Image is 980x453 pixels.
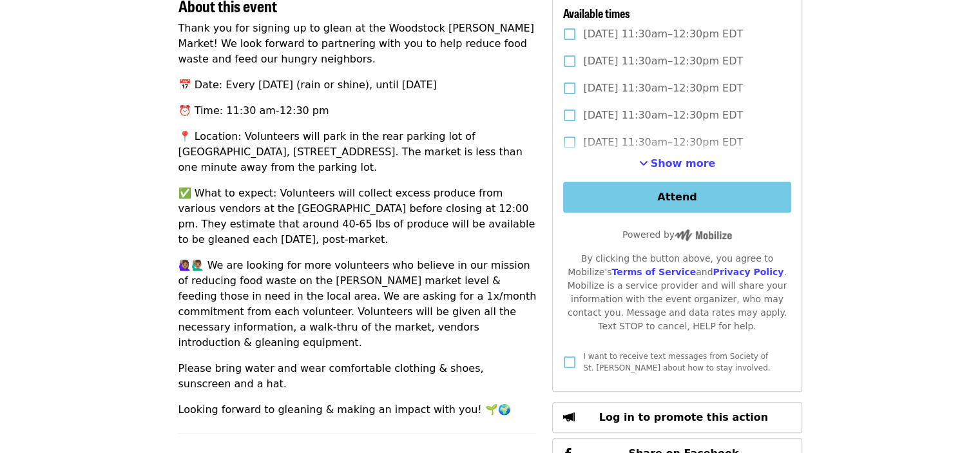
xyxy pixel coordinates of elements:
p: Thank you for signing up to glean at the Woodstock [PERSON_NAME] Market! We look forward to partn... [178,21,537,67]
span: I want to receive text messages from Society of St. [PERSON_NAME] about how to stay involved. [583,352,770,372]
p: Please bring water and wear comfortable clothing & shoes, sunscreen and a hat. [178,361,537,392]
span: Show more [651,157,716,169]
span: Log in to promote this action [599,411,768,423]
div: By clicking the button above, you agree to Mobilize's and . Mobilize is a service provider and wi... [563,252,791,333]
p: 🙋🏽‍♀️🙋🏽‍♂️ We are looking for more volunteers who believe in our mission of reducing food waste o... [178,258,537,351]
button: Log in to promote this action [552,402,802,433]
p: ✅ What to expect: Volunteers will collect excess produce from various vendors at the [GEOGRAPHIC_... [178,186,537,247]
a: Privacy Policy [713,267,783,277]
p: ⏰ Time: 11:30 am-12:30 pm [178,103,537,119]
button: See more timeslots [639,156,716,171]
p: 📍 Location: Volunteers will park in the rear parking lot of [GEOGRAPHIC_DATA], [STREET_ADDRESS]. ... [178,129,537,175]
span: Powered by [622,229,732,240]
span: [DATE] 11:30am–12:30pm EDT [583,81,743,96]
p: 📅 Date: Every [DATE] (rain or shine), until [DATE] [178,77,537,93]
span: [DATE] 11:30am–12:30pm EDT [583,53,743,69]
button: Attend [563,182,791,213]
img: Powered by Mobilize [675,229,732,241]
span: [DATE] 11:30am–12:30pm EDT [583,108,743,123]
span: [DATE] 11:30am–12:30pm EDT [583,26,743,42]
span: Available times [563,5,630,21]
span: [DATE] 11:30am–12:30pm EDT [583,135,743,150]
p: Looking forward to gleaning & making an impact with you! 🌱🌍 [178,402,537,418]
a: Terms of Service [611,267,696,277]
